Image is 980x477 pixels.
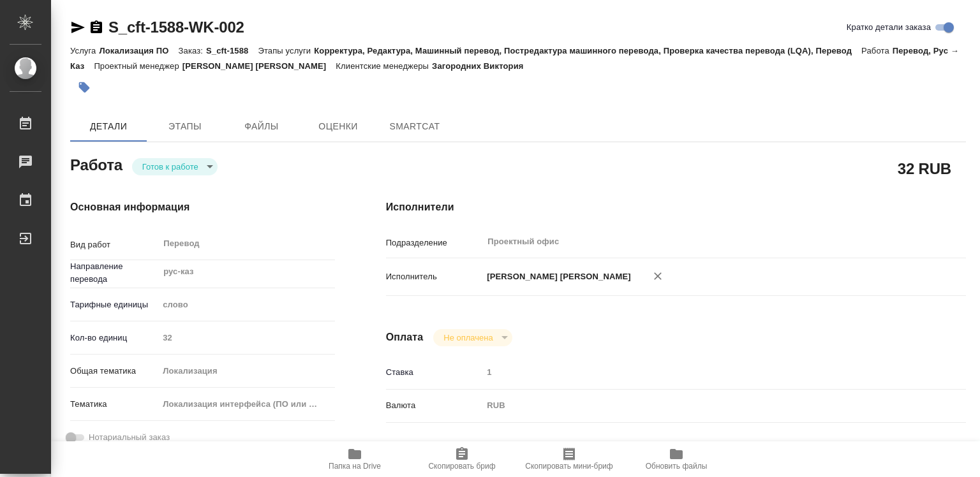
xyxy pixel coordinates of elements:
h2: 32 RUB [898,158,951,179]
span: Нотариальный заказ [89,431,170,444]
span: Кратко детали заказа [847,21,931,34]
div: RUB [482,395,917,416]
p: Валюта [386,399,483,412]
p: Работа [861,46,893,55]
p: Заказ: [179,46,206,55]
h4: Оплата [386,330,424,345]
button: Добавить тэг [70,73,98,101]
p: Клиентские менеджеры [336,61,432,71]
button: Не оплачена [440,332,496,343]
p: Ставка [386,366,483,379]
p: Корректура, Редактура, Машинный перевод, Постредактура машинного перевода, Проверка качества пере... [314,46,861,55]
p: Вид работ [70,238,158,251]
p: Услуга [70,46,99,55]
input: Пустое поле [482,363,917,381]
p: Направление перевода [70,260,158,286]
h4: Исполнители [386,200,966,215]
button: Скопировать ссылку [89,20,104,35]
p: [PERSON_NAME] [PERSON_NAME] [482,270,631,283]
p: Общая тематика [70,365,158,378]
p: S_cft-1588 [206,46,258,55]
p: Локализация ПО [99,46,178,55]
p: Загородних Виктория [432,61,533,71]
button: Папка на Drive [301,441,408,477]
div: Готов к работе [433,329,512,346]
button: Скопировать ссылку для ЯМессенджера [70,20,85,35]
button: Готов к работе [138,161,202,172]
p: Кол-во единиц [70,332,158,344]
button: Скопировать бриф [408,441,516,477]
span: Скопировать мини-бриф [525,462,612,471]
div: Готов к работе [132,158,218,175]
span: Папка на Drive [329,462,381,471]
span: Детали [78,119,139,135]
button: Обновить файлы [623,441,730,477]
p: Тарифные единицы [70,298,158,311]
h4: Основная информация [70,200,335,215]
div: Локализация [158,360,334,382]
span: Этапы [154,119,216,135]
span: SmartCat [384,119,445,135]
div: Локализация интерфейса (ПО или сайта) [158,393,334,415]
p: [PERSON_NAME] [PERSON_NAME] [182,61,336,71]
p: Тематика [70,398,158,411]
span: Скопировать бриф [428,462,495,471]
button: Скопировать мини-бриф [516,441,623,477]
input: Пустое поле [158,328,334,347]
p: Этапы услуги [258,46,314,55]
h2: Работа [70,152,122,175]
span: Обновить файлы [646,462,708,471]
p: Подразделение [386,237,483,249]
button: Удалить исполнителя [644,262,672,290]
div: слово [158,294,334,316]
p: Исполнитель [386,270,483,283]
span: Оценки [308,119,369,135]
a: S_cft-1588-WK-002 [108,18,244,36]
p: Проектный менеджер [94,61,182,71]
span: Файлы [231,119,292,135]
